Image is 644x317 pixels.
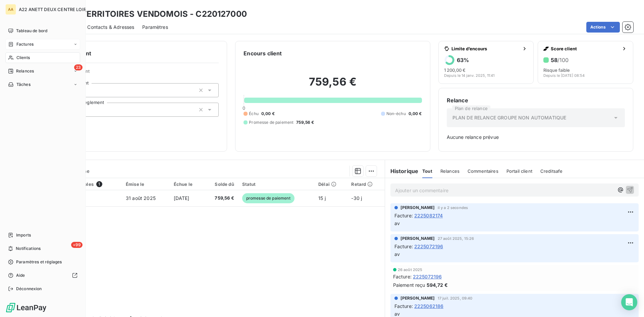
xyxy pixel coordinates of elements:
[142,24,168,31] span: Paramètres
[87,24,134,31] span: Contacts & Adresses
[551,57,569,63] h6: 58
[393,273,412,280] span: Facture :
[394,220,400,226] span: av
[398,268,423,272] span: 26 août 2025
[385,167,419,175] h6: Historique
[394,303,413,310] span: Facture :
[394,311,400,317] span: av
[244,49,282,57] h6: Encours client
[5,270,80,281] a: Aide
[249,119,293,125] span: Promesse de paiement
[126,195,156,201] span: 31 août 2025
[422,168,432,174] span: Tout
[440,168,460,174] span: Relances
[5,302,47,313] img: Logo LeanPay
[16,41,34,47] span: Factures
[468,168,498,174] span: Commentaires
[296,119,314,125] span: 759,56 €
[400,295,435,301] span: [PERSON_NAME]
[409,111,422,117] span: 0,00 €
[413,273,442,280] span: 2225072196
[586,22,620,33] button: Actions
[41,49,219,57] h6: Informations client
[414,212,443,219] span: 2225082174
[457,57,469,63] h6: 63 %
[427,281,448,288] span: 594,72 €
[351,181,380,187] div: Retard
[54,68,219,78] span: Propriétés Client
[16,68,34,74] span: Relances
[438,296,473,300] span: 17 juil. 2025, 09:40
[438,236,474,241] span: 27 août 2025, 15:26
[242,193,294,203] span: promesse de paiement
[16,272,25,278] span: Aide
[543,73,585,77] span: Depuis le [DATE] 08:54
[16,259,62,265] span: Paramètres et réglages
[394,212,413,219] span: Facture :
[16,232,31,238] span: Imports
[414,303,444,310] span: 2225062186
[243,105,245,111] span: 0
[242,181,311,187] div: Statut
[393,281,425,288] span: Paiement reçu
[59,8,247,20] h3: CIAS TERRITOIRES VENDOMOIS - C220127000
[19,7,89,12] span: A22 ANETT DEUX CENTRE LOIRE
[126,181,166,187] div: Émise le
[400,235,435,242] span: [PERSON_NAME]
[5,4,16,15] div: AA
[551,46,619,51] span: Score client
[318,195,326,201] span: 15 j
[208,195,234,202] span: 759,56 €
[447,96,625,104] h6: Relance
[438,41,534,84] button: Limite d’encours63%1 200,00 €Depuis le 14 janv. 2025, 11:41
[394,243,413,250] span: Facture :
[16,28,47,34] span: Tableau de bord
[386,111,406,117] span: Non-échu
[16,246,41,252] span: Notifications
[400,205,435,211] span: [PERSON_NAME]
[174,181,200,187] div: Échue le
[438,206,468,210] span: il y a 2 secondes
[506,168,532,174] span: Portail client
[249,111,259,117] span: Échu
[621,294,637,310] div: Open Intercom Messenger
[16,82,31,88] span: Tâches
[244,75,422,95] h2: 759,56 €
[74,64,83,70] span: 23
[543,67,570,73] span: Risque faible
[71,242,83,248] span: +99
[174,195,190,201] span: [DATE]
[444,67,466,73] span: 1 200,00 €
[557,57,569,63] span: /100
[16,286,42,292] span: Déconnexion
[414,243,443,250] span: 2225072196
[351,195,362,201] span: -30 j
[447,134,625,141] span: Aucune relance prévue
[208,181,234,187] div: Solde dû
[540,168,563,174] span: Creditsafe
[16,55,30,61] span: Clients
[96,181,102,187] span: 1
[538,41,633,84] button: Score client58/100Risque faibleDepuis le [DATE] 08:54
[318,181,343,187] div: Délai
[261,111,275,117] span: 0,00 €
[394,251,400,257] span: av
[452,114,567,121] span: PLAN DE RELANCE GROUPE NON AUTOMATIQUE
[451,46,520,51] span: Limite d’encours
